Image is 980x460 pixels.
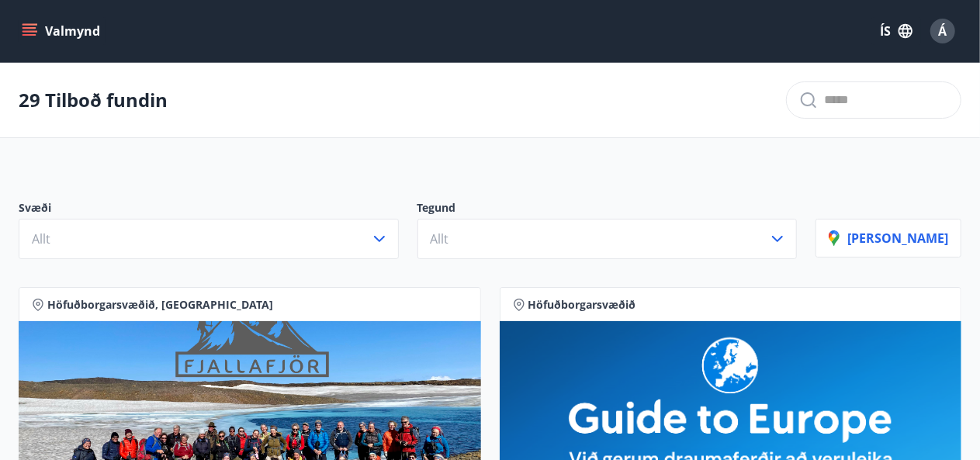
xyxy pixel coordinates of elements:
button: ÍS [871,17,921,45]
p: Tegund [417,200,798,219]
button: Allt [19,219,399,259]
button: Allt [417,219,798,259]
button: Á [924,12,961,50]
span: Á [939,22,947,40]
p: Svæði [19,200,399,219]
span: Höfuðborgarsvæðið, [GEOGRAPHIC_DATA] [47,297,273,313]
span: Höfuðborgarsvæðið [528,297,636,313]
p: [PERSON_NAME] [829,230,948,247]
button: [PERSON_NAME] [816,219,961,258]
span: Allt [32,230,50,247]
span: Allt [431,230,449,247]
button: menu [19,17,106,45]
p: 29 Tilboð fundin [19,87,168,113]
